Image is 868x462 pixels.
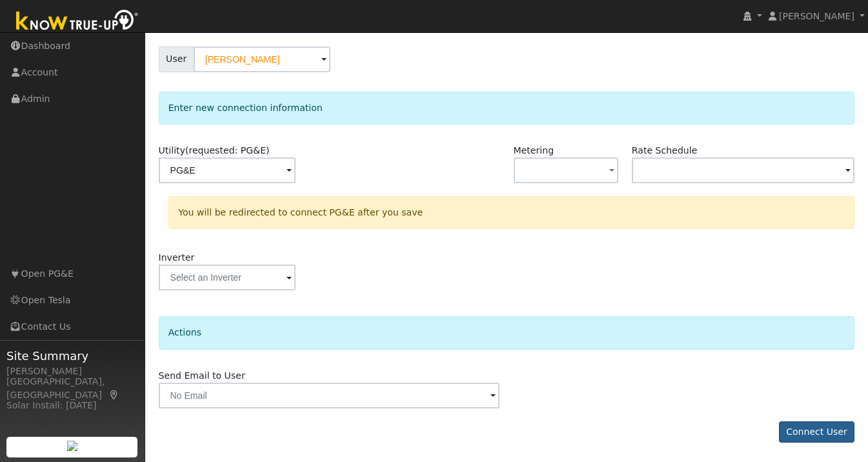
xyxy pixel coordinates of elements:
[6,375,138,402] div: [GEOGRAPHIC_DATA], [GEOGRAPHIC_DATA]
[159,369,245,383] label: Send Email to User
[779,11,854,21] span: [PERSON_NAME]
[168,196,854,229] div: You will be redirected to connect PG&E after you save
[159,144,270,157] label: Utility
[10,7,145,36] img: Know True-Up
[6,399,138,412] div: Solar Install: [DATE]
[159,92,855,125] div: Enter new connection information
[6,365,138,378] div: [PERSON_NAME]
[159,265,296,290] input: Select an Inverter
[194,46,330,72] input: Select a User
[159,157,296,183] input: Select a Utility
[67,441,77,451] img: retrieve
[6,347,138,365] span: Site Summary
[108,390,120,400] a: Map
[514,144,554,157] label: Metering
[632,144,697,157] label: Rate Schedule
[159,316,855,349] div: Actions
[159,383,500,408] input: No Email
[185,145,270,156] span: (requested: PG&E)
[159,46,194,72] span: User
[159,251,195,265] label: Inverter
[779,421,855,443] button: Connect User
